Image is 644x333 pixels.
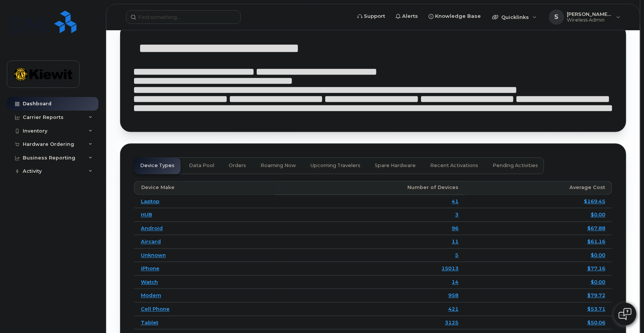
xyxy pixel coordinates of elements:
a: 3 [455,212,459,218]
a: $0.00 [591,212,605,218]
div: Seth.Crim [544,9,626,25]
a: Unknown [141,252,166,258]
a: $67.88 [587,225,605,231]
a: 421 [449,306,459,312]
a: $50.06 [587,320,605,326]
a: $77.16 [587,266,605,272]
a: Tablet [141,320,158,326]
a: $0.00 [591,252,605,258]
a: $53.71 [587,306,605,312]
span: Data Pool [189,163,214,169]
a: $169.45 [584,199,605,205]
th: Number of Devices [274,181,466,195]
a: $0.00 [591,279,605,285]
a: Watch [141,279,158,285]
a: 96 [452,225,459,231]
th: Average Cost [466,181,613,195]
span: Alerts [402,13,418,20]
a: 15013 [442,266,459,272]
a: 3125 [445,320,459,326]
span: Quicklinks [501,14,529,20]
a: Laptop [141,199,159,205]
a: Aircard [141,239,161,245]
a: 5 [455,252,459,258]
a: 14 [452,279,459,285]
span: [PERSON_NAME].[PERSON_NAME] [567,11,613,17]
span: S [554,13,558,22]
span: Recent Activations [430,163,478,169]
span: Orders [229,163,246,169]
a: Modem [141,292,161,299]
a: 41 [452,199,459,205]
span: Roaming Now [260,163,296,169]
a: Support [352,9,390,24]
img: Open chat [619,308,632,320]
a: 958 [449,292,459,299]
span: Upcoming Travelers [310,163,360,169]
div: Quicklinks [487,9,542,25]
input: Find something... [126,10,241,24]
a: 11 [452,239,459,245]
span: Spare Hardware [375,163,416,169]
a: $61.16 [587,239,605,245]
span: Support [364,13,385,20]
a: iPhone [141,266,159,272]
span: Wireless Admin [567,17,613,23]
span: Knowledge Base [435,13,481,20]
a: Alerts [390,9,423,24]
th: Device Make [134,181,274,195]
a: Android [141,225,163,231]
a: $79.72 [587,292,605,299]
span: Pending Activities [493,163,538,169]
a: Cell Phone [141,306,170,312]
a: Knowledge Base [423,9,486,24]
a: HUB [141,212,152,218]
